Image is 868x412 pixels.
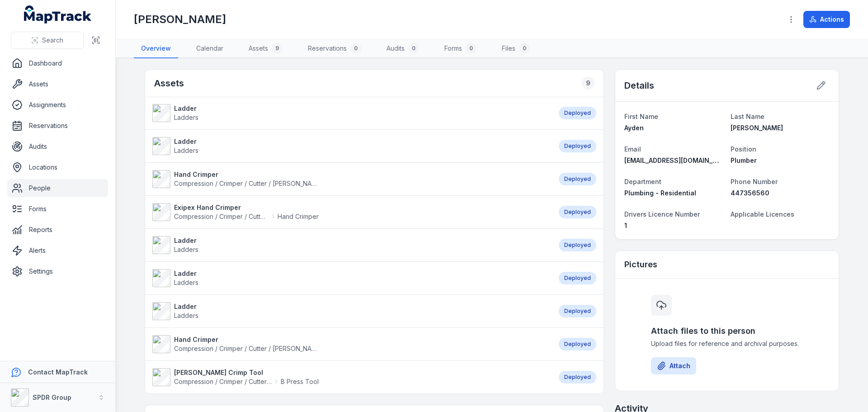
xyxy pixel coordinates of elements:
[624,210,700,218] span: Drivers Licence Number
[731,156,757,164] span: Plumber
[559,371,596,384] div: Deployed
[241,39,290,58] a: Assets9
[495,39,537,58] a: Files0
[24,5,92,24] a: MapTrack
[134,12,226,27] h1: [PERSON_NAME]
[731,178,778,185] span: Phone Number
[174,170,319,179] strong: Hand Crimper
[803,11,850,28] button: Actions
[152,335,550,353] a: Hand CrimperCompression / Crimper / Cutter / [PERSON_NAME]
[154,77,184,90] h2: Assets
[7,96,108,114] a: Assignments
[174,236,198,245] strong: Ladder
[7,117,108,135] a: Reservations
[559,338,596,350] div: Deployed
[42,36,63,45] span: Search
[152,269,550,287] a: LadderLadders
[559,272,596,284] div: Deployed
[301,39,368,58] a: Reservations0
[7,242,108,260] a: Alerts
[174,302,198,311] strong: Ladder
[174,335,319,344] strong: Hand Crimper
[379,39,426,58] a: Audits0
[152,170,550,188] a: Hand CrimperCompression / Crimper / Cutter / [PERSON_NAME]
[624,156,733,164] span: [EMAIL_ADDRESS][DOMAIN_NAME]
[33,393,71,401] strong: SPDR Group
[731,145,756,153] span: Position
[174,180,323,187] span: Compression / Crimper / Cutter / [PERSON_NAME]
[7,200,108,218] a: Forms
[624,113,658,120] span: First Name
[174,246,198,253] span: Ladders
[28,368,88,376] strong: Contact MapTrack
[7,262,108,280] a: Settings
[731,189,769,197] span: 447356560
[624,79,654,92] h2: Details
[651,339,803,348] span: Upload files for reference and archival purposes.
[437,39,484,58] a: Forms0
[174,279,198,286] span: Ladders
[408,43,419,54] div: 0
[559,305,596,317] div: Deployed
[731,210,794,218] span: Applicable Licences
[152,368,550,386] a: [PERSON_NAME] Crimp ToolCompression / Crimper / Cutter / [PERSON_NAME]B Press Tool
[272,43,283,54] div: 9
[278,212,319,221] span: Hand Crimper
[174,269,198,278] strong: Ladder
[152,203,550,221] a: Exipex Hand CrimperCompression / Crimper / Cutter / [PERSON_NAME]Hand Crimper
[174,203,319,212] strong: Exipex Hand Crimper
[174,137,198,146] strong: Ladder
[624,145,641,153] span: Email
[7,179,108,197] a: People
[559,206,596,218] div: Deployed
[731,113,764,120] span: Last Name
[651,325,803,337] h3: Attach files to this person
[174,147,198,154] span: Ladders
[582,77,594,90] div: 9
[559,107,596,119] div: Deployed
[7,221,108,239] a: Reports
[7,75,108,93] a: Assets
[152,236,550,254] a: LadderLadders
[174,368,319,377] strong: [PERSON_NAME] Crimp Tool
[11,32,84,49] button: Search
[731,124,783,132] span: [PERSON_NAME]
[281,377,319,386] span: B Press Tool
[624,124,644,132] span: Ayden
[134,39,178,58] a: Overview
[559,173,596,185] div: Deployed
[624,258,657,271] h3: Pictures
[651,357,696,374] button: Attach
[174,114,198,121] span: Ladders
[174,104,198,113] strong: Ladder
[624,222,627,229] span: 1
[152,137,550,155] a: LadderLadders
[174,345,323,352] span: Compression / Crimper / Cutter / [PERSON_NAME]
[466,43,476,54] div: 0
[7,54,108,72] a: Dashboard
[152,104,550,122] a: LadderLadders
[174,212,269,221] span: Compression / Crimper / Cutter / [PERSON_NAME]
[7,158,108,176] a: Locations
[152,302,550,320] a: LadderLadders
[7,137,108,156] a: Audits
[559,140,596,152] div: Deployed
[624,189,696,197] span: Plumbing - Residential
[350,43,361,54] div: 0
[559,239,596,251] div: Deployed
[189,39,231,58] a: Calendar
[519,43,530,54] div: 0
[624,178,661,185] span: Department
[174,312,198,319] span: Ladders
[174,377,272,386] span: Compression / Crimper / Cutter / [PERSON_NAME]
